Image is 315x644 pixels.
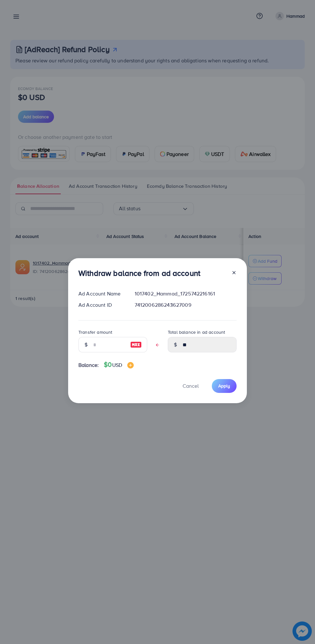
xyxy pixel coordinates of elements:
[130,341,142,349] img: image
[78,268,200,278] h3: Withdraw balance from ad account
[130,290,242,297] div: 1017402_Hammad_1725742216161
[183,382,199,389] span: Cancel
[218,383,230,389] span: Apply
[212,379,237,393] button: Apply
[127,362,134,368] img: image
[112,361,122,368] span: USD
[130,301,242,309] div: 7412006286243627009
[78,329,112,335] label: Transfer amount
[168,329,225,335] label: Total balance in ad account
[175,379,207,393] button: Cancel
[73,301,130,309] div: Ad Account ID
[73,290,130,297] div: Ad Account Name
[104,361,134,369] h4: $0
[78,361,99,369] span: Balance:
